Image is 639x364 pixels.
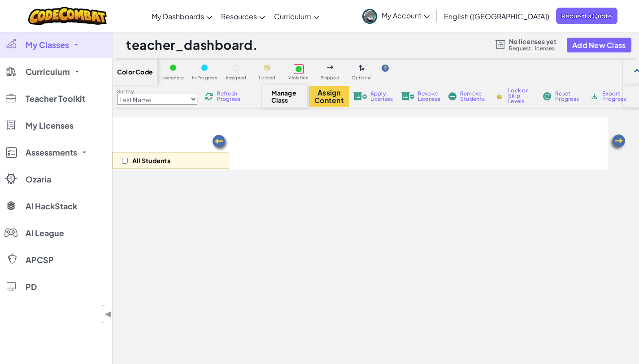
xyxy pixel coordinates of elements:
img: IconLock.svg [495,92,504,100]
span: Optional [352,75,372,80]
img: CodeCombat logo [28,7,107,25]
img: Arrow_Left.png [609,134,626,152]
span: Ozaria [26,175,51,183]
span: Assessments [26,148,77,156]
span: complete [162,75,184,80]
img: IconSkippedLevel.svg [327,65,334,69]
span: English ([GEOGRAPHIC_DATA]) [444,12,549,21]
img: IconOptionalLevel.svg [359,65,365,72]
span: No licenses yet [509,38,556,45]
a: My Account [358,2,434,30]
span: Resources [221,12,257,21]
img: IconReset.svg [543,92,552,100]
img: IconArchive.svg [590,92,599,100]
span: Lock or Skip Levels [508,88,535,104]
a: Curriculum [270,4,324,28]
span: Color Code [117,68,153,75]
button: Add New Class [567,38,631,52]
span: Remove Students [460,91,487,102]
span: My Classes [26,41,69,49]
span: Curriculum [26,68,70,76]
span: ◀ [104,308,112,321]
img: IconHint.svg [382,65,389,72]
a: Request a Quote [556,8,617,24]
span: Manage Class [271,89,298,104]
span: Reset Progress [555,91,582,102]
a: English ([GEOGRAPHIC_DATA]) [439,4,554,28]
img: IconLicenseApply.svg [353,92,367,100]
span: My Account [382,11,430,20]
span: My Licenses [26,121,74,130]
span: Teacher Toolkit [26,95,85,103]
button: Assign Content [309,86,349,107]
img: IconReload.svg [205,92,213,100]
span: Skipped [321,75,339,80]
span: In Progress [192,75,217,80]
img: IconLicenseRevoke.svg [401,92,414,100]
img: Arrow_Left.png [211,134,229,152]
span: Apply Licenses [370,91,393,102]
span: My Dashboards [152,12,204,21]
span: Revoke Licenses [418,91,441,102]
span: Locked [259,75,275,80]
a: Resources [217,4,270,28]
img: IconRemoveStudents.svg [448,92,456,100]
span: Assigned [226,75,247,80]
a: My Dashboards [147,4,217,28]
span: AI HackStack [26,202,77,210]
span: Curriculum [274,12,311,21]
span: Violation [288,75,309,80]
img: avatar [362,9,377,24]
p: All Students [132,157,170,164]
span: Refresh Progress [217,91,244,102]
span: AI League [26,229,64,237]
a: Request Licenses [509,45,556,52]
label: Sort by [117,88,197,95]
span: Export Progress [602,91,630,102]
h1: teacher_dashboard. [126,36,258,53]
